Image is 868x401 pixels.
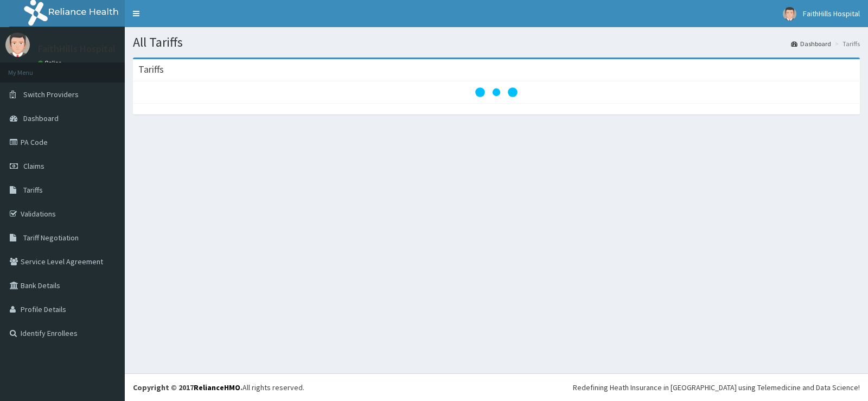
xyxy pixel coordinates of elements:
[133,383,242,392] strong: Copyright © 2017 .
[475,71,518,114] svg: audio-loading
[23,233,79,243] span: Tariff Negotiation
[783,7,796,21] img: User Image
[832,39,860,48] li: Tariffs
[573,382,860,393] div: Redefining Heath Insurance in [GEOGRAPHIC_DATA] using Telemedicine and Data Science!
[38,59,64,67] a: Online
[803,9,860,18] span: FaithHills Hospital
[125,373,868,401] footer: All rights reserved.
[23,161,44,171] span: Claims
[23,185,43,195] span: Tariffs
[23,90,79,99] span: Switch Providers
[38,44,116,54] p: FaithHills Hospital
[791,39,831,48] a: Dashboard
[5,33,30,57] img: User Image
[23,113,59,123] span: Dashboard
[138,65,164,74] h3: Tariffs
[194,383,240,392] a: RelianceHMO
[133,35,860,49] h1: All Tariffs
